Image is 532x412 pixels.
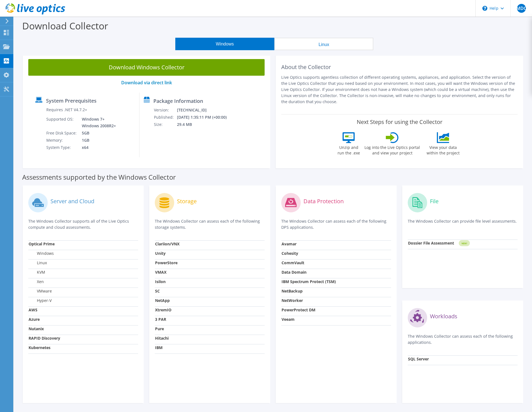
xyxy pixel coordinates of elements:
[153,98,203,104] label: Package Information
[282,298,303,303] strong: NetWorker
[462,242,467,245] tspan: NEW!
[46,98,97,103] label: System Prerequisites
[28,218,138,230] p: The Windows Collector supports all of the Live Optics compute and cloud assessments.
[408,218,518,230] p: The Windows Collector can provide file level assessments.
[177,106,234,114] td: [TECHNICAL_ID]
[364,143,420,156] label: Log into the Live Optics portal and view your project
[155,288,160,294] strong: SC
[78,129,117,137] td: 5GB
[281,218,391,230] p: The Windows Collector can assess each of the following DPS applications.
[423,143,463,156] label: View your data within the project
[177,199,197,204] label: Storage
[408,333,518,345] p: The Windows Collector can assess each of the following applications.
[155,251,166,256] strong: Unity
[29,298,52,303] label: Hyper-V
[408,240,454,246] strong: Dossier File Assessment
[155,218,265,230] p: The Windows Collector can assess each of the following storage systems.
[430,199,439,204] label: File
[281,64,518,70] h2: About the Collector
[282,260,304,265] strong: CommVault
[336,143,361,156] label: Unzip and run the .exe
[155,326,164,331] strong: Pure
[29,317,40,322] strong: Azure
[29,288,52,294] label: VMware
[282,288,303,294] strong: NetBackup
[29,260,47,266] label: Linux
[155,279,166,284] strong: Isilon
[154,114,177,121] td: Published:
[175,38,274,50] button: Windows
[29,335,60,341] strong: RAPID Discovery
[78,116,117,129] td: Windows 7+ Windows 2008R2+
[155,307,171,312] strong: XtremIO
[274,38,373,50] button: Linux
[29,307,37,312] strong: AWS
[29,269,45,275] label: KVM
[154,106,177,114] td: Version:
[155,317,166,322] strong: 3 PAR
[46,144,78,151] td: System Type:
[22,19,108,32] label: Download Collector
[29,241,55,246] strong: Optical Prime
[303,199,344,204] label: Data Protection
[46,107,87,113] label: Requires .NET V4.7.2+
[177,121,234,128] td: 29.4 MB
[154,121,177,128] td: Size:
[155,298,170,303] strong: NetApp
[78,144,117,151] td: x64
[155,260,178,265] strong: PowerStore
[46,116,78,129] td: Supported OS:
[282,241,297,246] strong: Avamar
[28,59,265,76] a: Download Windows Collector
[282,307,315,312] strong: PowerProtect DM
[46,129,78,137] td: Free Disk Space:
[29,279,44,284] label: Xen
[155,269,166,275] strong: VMAX
[517,4,526,13] span: MDC
[29,326,44,331] strong: Nutanix
[121,80,172,86] a: Download via direct link
[281,74,518,105] p: Live Optics supports agentless collection of different operating systems, appliances, and applica...
[177,114,234,121] td: [DATE] 1:35:11 PM (+00:00)
[282,279,336,284] strong: IBM Spectrum Protect (TSM)
[430,314,457,319] label: Workloads
[482,6,487,11] svg: \n
[50,199,94,204] label: Server and Cloud
[155,241,179,246] strong: Clariion/VNX
[357,119,442,125] label: Next Steps for using the Collector
[408,356,429,362] strong: SQL Server
[282,317,295,322] strong: Veeam
[46,137,78,144] td: Memory:
[22,174,176,180] label: Assessments supported by the Windows Collector
[155,345,163,350] strong: IBM
[282,269,306,275] strong: Data Domain
[29,251,54,256] label: Windows
[29,345,50,350] strong: Kubernetes
[282,251,298,256] strong: Cohesity
[78,137,117,144] td: 1GB
[155,335,169,341] strong: Hitachi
